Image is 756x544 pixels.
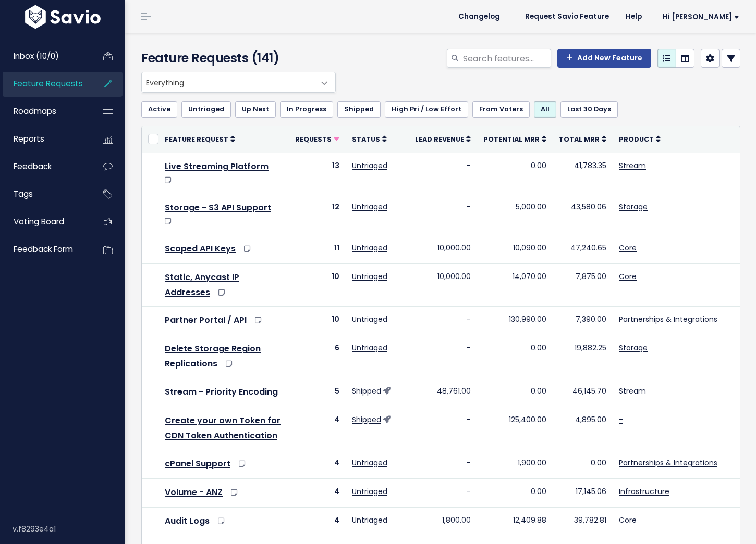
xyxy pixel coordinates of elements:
a: Infrastructure [619,486,669,497]
td: 39,782.81 [553,508,613,536]
td: 4 [289,450,346,478]
td: 0.00 [477,479,553,508]
a: cPanel Support [165,458,230,470]
span: Product [619,135,654,144]
a: Untriaged [352,314,387,324]
a: Storage [619,343,648,353]
a: Roadmaps [3,99,87,123]
span: Inbox (10/0) [14,50,59,61]
td: 0.00 [477,335,553,378]
a: Feedback [3,155,87,179]
a: Up Next [235,101,276,118]
td: 1,800.00 [409,508,477,536]
span: Requests [295,135,332,144]
td: 10 [289,263,346,307]
td: 14,070.00 [477,263,553,307]
span: Hi [PERSON_NAME] [663,13,739,21]
a: High Pri / Low Effort [385,101,468,118]
a: Untriaged [352,243,387,253]
td: 0.00 [477,153,553,194]
a: - [619,414,623,425]
img: logo-white.9d6f32f41409.svg [22,5,103,29]
td: 0.00 [553,450,613,478]
td: 10,000.00 [409,263,477,307]
td: 12,409.88 [477,508,553,536]
span: Reports [14,133,44,144]
a: Create your own Token for CDN Token Authentication [165,414,281,441]
span: Tags [14,188,33,199]
span: Feature Request [165,135,228,144]
a: Untriaged [181,101,231,118]
td: 12 [289,194,346,235]
a: Request Savio Feature [517,9,617,24]
td: 7,875.00 [553,263,613,307]
a: Untriaged [352,486,387,497]
a: Feature Requests [3,72,87,96]
span: Roadmaps [14,106,56,117]
td: 41,783.35 [553,153,613,194]
a: Untriaged [352,271,387,282]
td: 125,400.00 [477,407,553,450]
input: Search features... [462,49,551,68]
span: Everything [141,72,336,93]
a: Audit Logs [165,515,210,527]
td: 43,580.06 [553,194,613,235]
span: Changelog [458,13,500,20]
span: Feedback [14,161,52,172]
a: Volume - ANZ [165,486,223,498]
td: 5 [289,378,346,407]
a: Partner Portal / API [165,314,247,326]
a: Core [619,271,637,282]
span: Status [352,135,380,144]
a: Feature Request [165,134,235,144]
td: 4,895.00 [553,407,613,450]
a: Core [619,515,637,525]
td: 6 [289,335,346,378]
span: Lead Revenue [415,135,464,144]
td: - [409,407,477,450]
a: Untriaged [352,343,387,353]
td: 47,240.65 [553,235,613,263]
td: - [409,335,477,378]
td: - [409,450,477,478]
ul: Filter feature requests [141,101,740,118]
td: 13 [289,153,346,194]
span: Potential MRR [483,135,540,144]
a: Live Streaming Platform [165,160,269,172]
a: Scoped API Keys [165,243,236,255]
a: In Progress [280,101,333,118]
span: Feedback form [14,244,73,255]
a: Feedback form [3,237,87,261]
td: 46,145.70 [553,378,613,407]
a: From Voters [472,101,530,118]
a: Status [352,134,387,144]
a: Active [141,101,177,118]
a: Shipped [352,386,381,396]
td: 11 [289,235,346,263]
a: Shipped [337,101,381,118]
span: Feature Requests [14,78,83,89]
td: 130,990.00 [477,307,553,335]
a: Product [619,134,661,144]
td: - [409,194,477,235]
a: Stream [619,386,646,396]
td: 4 [289,508,346,536]
h4: Feature Requests (141) [141,49,331,68]
td: 10 [289,307,346,335]
a: Total MRR [559,134,606,144]
td: 10,000.00 [409,235,477,263]
a: Storage - S3 API Support [165,201,271,213]
td: 17,145.06 [553,479,613,508]
a: Help [617,9,650,24]
td: 1,900.00 [477,450,553,478]
td: 5,000.00 [477,194,553,235]
a: Partnerships & Integrations [619,458,717,468]
a: Core [619,243,637,253]
td: 4 [289,407,346,450]
td: 7,390.00 [553,307,613,335]
td: - [409,479,477,508]
a: Static, Anycast IP Addresses [165,271,239,298]
a: Hi [PERSON_NAME] [650,9,748,25]
a: Voting Board [3,210,87,234]
a: Untriaged [352,458,387,468]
